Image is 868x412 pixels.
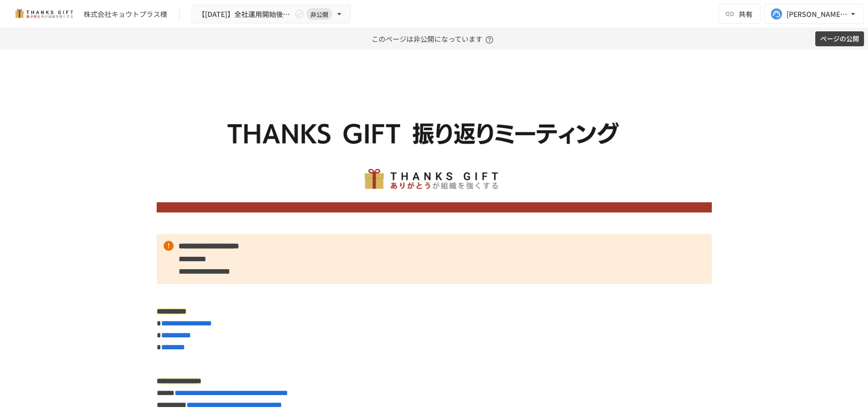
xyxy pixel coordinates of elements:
[372,28,496,49] p: このページは非公開になっています
[198,8,292,20] span: 【[DATE]】全社運用開始後振り返りミーティング
[719,4,761,24] button: 共有
[157,74,712,212] img: zhuJAIW66PrLT8Ex1PiLXbWmz8S8D9VzutwwhhdAGyh
[786,8,848,20] div: [PERSON_NAME][EMAIL_ADDRESS][DOMAIN_NAME]
[815,31,864,47] button: ページの公開
[765,4,864,24] button: [PERSON_NAME][EMAIL_ADDRESS][DOMAIN_NAME]
[84,9,167,19] div: 株式会社キョウトプラス様
[192,4,351,24] button: 【[DATE]】全社運用開始後振り返りミーティング非公開
[739,8,753,19] span: 共有
[12,6,76,22] img: mMP1OxWUAhQbsRWCurg7vIHe5HqDpP7qZo7fRoNLXQh
[306,9,332,19] span: 非公開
